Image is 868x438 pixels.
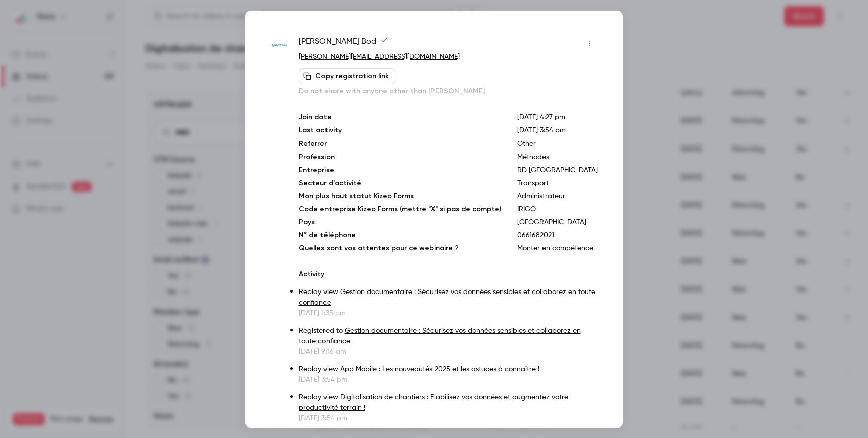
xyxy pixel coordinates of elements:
[270,36,289,55] img: ratpdev.com
[299,165,501,175] p: Entreprise
[517,178,598,188] p: Transport
[299,346,598,356] p: [DATE] 9:16 am
[299,393,568,411] a: Digitalisation de chantiers : Fiabilisez vos données et augmentez votre productivité terrain !
[517,217,598,227] p: [GEOGRAPHIC_DATA]
[517,152,598,162] p: Méthodes
[299,288,595,306] a: Gestion documentaire : Sécurisez vos données sensibles et collaborez en toute confiance
[299,35,388,51] span: [PERSON_NAME] Bod
[299,191,501,201] p: Mon plus haut statut Kizeo Forms
[299,243,501,253] p: Quelles sont vos attentes pour ce webinaire ?
[517,165,598,175] p: RD [GEOGRAPHIC_DATA]
[299,178,501,188] p: Secteur d'activité
[299,392,598,413] p: Replay view
[299,374,598,384] p: [DATE] 3:54 pm
[299,125,501,135] p: Last activity
[299,112,501,122] p: Join date
[299,308,598,318] p: [DATE] 1:35 pm
[299,230,501,240] p: N° de téléphone
[517,191,598,201] p: Administrateur
[517,112,598,122] p: [DATE] 4:27 pm
[299,325,598,346] p: Registered to
[299,217,501,227] p: Pays
[517,230,598,240] p: 0661682021
[299,204,501,214] p: Code entreprise Kizeo Forms (mettre "X" si pas de compte)
[299,286,598,308] p: Replay view
[299,152,501,162] p: Profession
[299,327,581,344] a: Gestion documentaire : Sécurisez vos données sensibles et collaborez en toute confiance
[299,269,598,279] p: Activity
[299,364,598,374] p: Replay view
[299,413,598,423] p: [DATE] 3:54 pm
[517,204,598,214] p: IRIGO
[517,138,598,149] p: Other
[517,126,566,133] span: [DATE] 3:54 pm
[517,243,598,253] p: Monter en compétence
[299,86,598,96] p: Do not share with anyone other than [PERSON_NAME]
[340,365,539,372] a: App Mobile : Les nouveautés 2025 et les astuces à connaître !
[299,53,460,60] a: [PERSON_NAME][EMAIL_ADDRESS][DOMAIN_NAME]
[299,138,501,149] p: Referrer
[299,68,395,84] button: Copy registration link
